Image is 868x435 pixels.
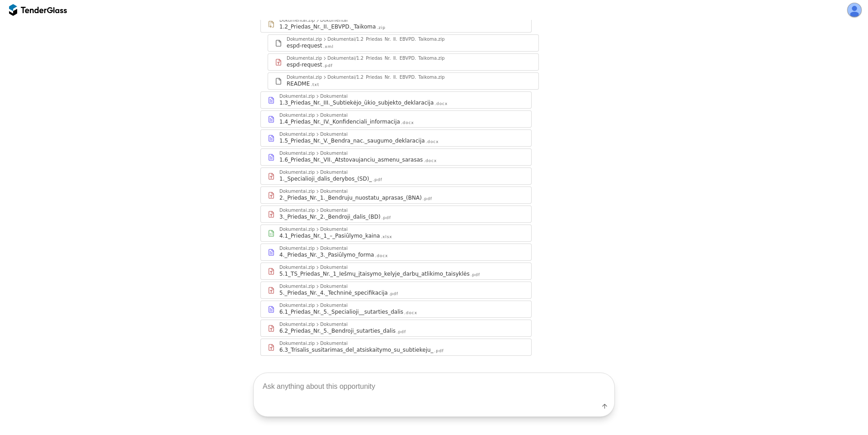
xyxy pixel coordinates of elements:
[389,291,398,297] div: .pdf
[279,251,374,258] div: 4._Priedas_Nr._3._Pasiūlymo_forma
[382,215,391,221] div: .pdf
[320,284,348,289] div: Dokumentai
[260,206,532,223] a: Dokumentai.zipDokumentai3._Priedas_Nr._2._Bendroji_dalis_(BD).pdf
[279,265,315,270] div: Dokumentai.zip
[287,56,322,61] div: Dokumentai.zip
[320,94,348,99] div: Dokumentai
[320,341,348,346] div: Dokumentai
[279,208,315,213] div: Dokumentai.zip
[279,175,372,182] div: 1._Specialioji_dalis_derybos_(SD)_
[320,322,348,327] div: Dokumentai
[279,289,388,296] div: 5._Priedas_Nr._4._Techninė_specifikacija
[260,15,532,33] a: Dokumentai.zipDokumentai1.2_Priedas_Nr._II._EBVPD._Taikoma.zip
[323,44,334,50] div: .xml
[260,263,532,280] a: Dokumentai.zipDokumentai5.1_TS_Priedas_Nr._1_Iešmų_įtaisymo_kelyje_darbų_atlikimo_taisyklės.pdf
[279,18,315,23] div: Dokumentai.zip
[320,265,348,270] div: Dokumentai
[279,156,423,163] div: 1.6_Priedas_Nr._VII._Atstovaujanciu_asmenu_sarasas
[287,61,322,68] div: espd-request
[311,82,319,88] div: .txt
[279,346,434,354] div: 6.3_Trisalis_susitarimas_del_atsiskaitymo_su_subtiekeju_
[320,170,348,175] div: Dokumentai
[260,167,532,185] a: Dokumentai.zipDokumentai1._Specialioji_dalis_derybos_(SD)_.pdf
[426,139,439,145] div: .docx
[287,75,322,80] div: Dokumentai.zip
[320,18,348,23] div: Dokumentai
[260,244,532,261] a: Dokumentai.zipDokumentai4._Priedas_Nr._3._Pasiūlymo_forma.docx
[320,189,348,194] div: Dokumentai
[279,213,381,220] div: 3._Priedas_Nr._2._Bendroji_dalis_(BD)
[327,37,444,42] div: Dokumentai/1.2_Priedas_Nr._II._EBVPD._Taikoma.zip
[279,137,425,144] div: 1.5_Priedas_Nr._V._Bendra_nac._saugumo_deklaracija
[260,91,532,109] a: Dokumentai.zipDokumentai1.3_Priedas_Nr._III._Subtiekėjo_ūkio_subjekto_deklaracija.docx
[268,72,539,90] a: Dokumentai.zipDokumentai/1.2_Priedas_Nr._II._EBVPD._Taikoma.zipREADME.txt
[279,151,315,156] div: Dokumentai.zip
[373,177,382,183] div: .pdf
[260,110,532,128] a: Dokumentai.zipDokumentai1.4_Priedas_Nr._IV._Konfidenciali_informacija.docx
[381,234,392,240] div: .xlsx
[279,270,470,277] div: 5.1_TS_Priedas_Nr._1_Iešmų_įtaisymo_kelyje_darbų_atlikimo_taisyklės
[424,158,437,164] div: .docx
[279,303,315,308] div: Dokumentai.zip
[279,284,315,289] div: Dokumentai.zip
[320,151,348,156] div: Dokumentai
[260,186,532,204] a: Dokumentai.zipDokumentai2._Priedas_Nr._1._Bendruju_nuostatu_aprasas_(BNA).pdf
[268,34,539,52] a: Dokumentai.zipDokumentai/1.2_Priedas_Nr._II._EBVPD._Taikoma.zipespd-request.xml
[279,232,380,239] div: 4.1_Priedas_Nr._1_–_Pasiūlymo_kaina
[279,327,396,335] div: 6.2_Priedas_Nr._5._Bendroji_sutarties_dalis
[260,301,532,318] a: Dokumentai.zipDokumentai6.1_Priedas_Nr._5._Specialioji__sutarties_dalis.docx
[279,194,422,201] div: 2._Priedas_Nr._1._Bendruju_nuostatu_aprasas_(BNA)
[320,303,348,308] div: Dokumentai
[320,227,348,232] div: Dokumentai
[260,225,532,242] a: Dokumentai.zipDokumentai4.1_Priedas_Nr._1_–_Pasiūlymo_kaina.xlsx
[260,320,532,337] a: Dokumentai.zipDokumentai6.2_Priedas_Nr._5._Bendroji_sutarties_dalis.pdf
[279,170,315,175] div: Dokumentai.zip
[377,25,385,31] div: .zip
[279,246,315,251] div: Dokumentai.zip
[260,339,532,356] a: Dokumentai.zipDokumentai6.3_Trisalis_susitarimas_del_atsiskaitymo_su_subtiekeju_.pdf
[375,253,388,259] div: .docx
[279,322,315,327] div: Dokumentai.zip
[279,99,434,106] div: 1.3_Priedas_Nr._III._Subtiekėjo_ūkio_subjekto_deklaracija
[279,94,315,99] div: Dokumentai.zip
[279,189,315,194] div: Dokumentai.zip
[287,80,310,87] div: README
[279,23,376,30] div: 1.2_Priedas_Nr._II._EBVPD._Taikoma
[404,310,417,316] div: .docx
[279,308,403,315] div: 6.1_Priedas_Nr._5._Specialioji__sutarties_dalis
[279,113,315,118] div: Dokumentai.zip
[279,118,400,125] div: 1.4_Priedas_Nr._IV._Konfidenciali_informacija
[327,75,444,80] div: Dokumentai/1.2_Priedas_Nr._II._EBVPD._Taikoma.zip
[287,37,322,42] div: Dokumentai.zip
[396,329,406,335] div: .pdf
[279,227,315,232] div: Dokumentai.zip
[320,246,348,251] div: Dokumentai
[327,56,444,61] div: Dokumentai/1.2_Priedas_Nr._II._EBVPD._Taikoma.zip
[320,208,348,213] div: Dokumentai
[323,63,333,69] div: .pdf
[279,132,315,137] div: Dokumentai.zip
[434,348,444,354] div: .pdf
[423,196,432,202] div: .pdf
[471,272,480,278] div: .pdf
[320,132,348,137] div: Dokumentai
[268,53,539,71] a: Dokumentai.zipDokumentai/1.2_Priedas_Nr._II._EBVPD._Taikoma.zipespd-request.pdf
[260,129,532,147] a: Dokumentai.zipDokumentai1.5_Priedas_Nr._V._Bendra_nac._saugumo_deklaracija.docx
[320,113,348,118] div: Dokumentai
[260,148,532,166] a: Dokumentai.zipDokumentai1.6_Priedas_Nr._VII._Atstovaujanciu_asmenu_sarasas.docx
[287,42,322,49] div: espd-request
[434,101,448,107] div: .docx
[279,341,315,346] div: Dokumentai.zip
[401,120,414,126] div: .docx
[260,282,532,299] a: Dokumentai.zipDokumentai5._Priedas_Nr._4._Techninė_specifikacija.pdf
